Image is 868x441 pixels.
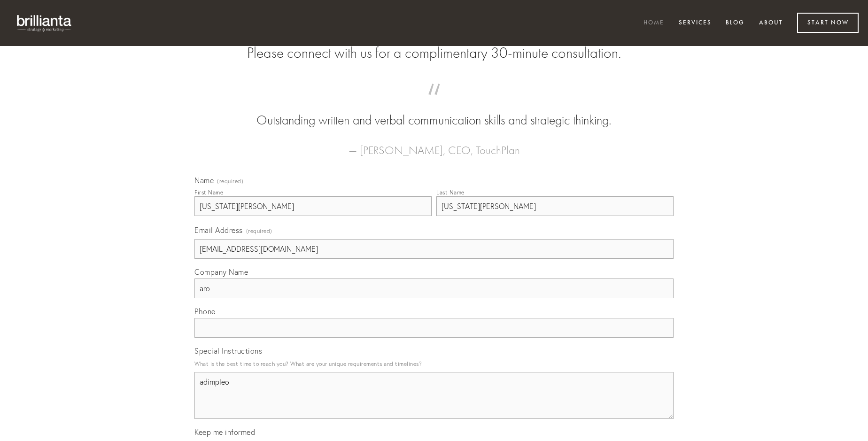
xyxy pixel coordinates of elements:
[194,346,262,356] span: Special Instructions
[673,15,718,31] a: Services
[194,427,255,437] span: Keep me informed
[209,93,659,130] blockquote: Outstanding written and verbal communication skills and strategic thinking.
[194,225,243,235] span: Email Address
[9,9,80,37] img: brillianta - research, strategy, marketing
[637,15,670,31] a: Home
[209,130,659,160] figcaption: — [PERSON_NAME], CEO, TouchPlan
[194,189,223,196] div: First Name
[194,44,674,62] h2: Please connect with us for a complimentary 30-minute consultation.
[797,13,859,33] a: Start Now
[194,307,216,316] span: Phone
[194,267,248,277] span: Company Name
[194,176,214,185] span: Name
[194,357,674,370] p: What is the best time to reach you? What are your unique requirements and timelines?
[246,224,272,237] span: (required)
[753,15,789,31] a: About
[720,15,751,31] a: Blog
[217,178,243,184] span: (required)
[436,189,465,196] div: Last Name
[194,372,674,419] textarea: adimpleo
[209,93,659,111] span: “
